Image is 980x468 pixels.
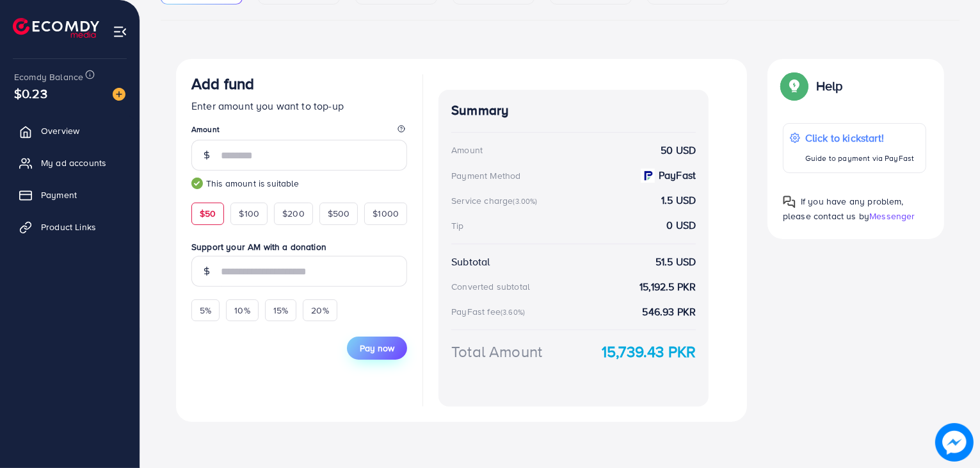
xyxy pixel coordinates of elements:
[805,130,914,146] p: Click to kickstart!
[360,342,394,355] span: Pay now
[10,214,130,240] a: Product Links
[602,340,696,363] strong: 15,739.43 PKR
[655,255,696,269] strong: 51.5 USD
[234,304,250,317] span: 10%
[282,207,305,220] span: $200
[451,305,529,318] div: PayFast fee
[10,182,130,208] a: Payment
[191,177,407,190] small: This amount is suitable
[14,84,47,103] span: $0.23
[805,151,914,166] p: Guide to payment via PayFast
[659,168,696,183] strong: PayFast
[113,88,125,101] img: image
[783,74,806,97] img: Popup guide
[191,98,407,113] p: Enter amount you want to top-up
[41,124,79,137] span: Overview
[41,188,77,201] span: Payment
[191,240,407,253] label: Support your AM with a donation
[936,424,974,462] img: image
[641,169,655,183] img: payment
[13,18,99,38] img: logo
[451,255,490,269] div: Subtotal
[311,304,328,317] span: 20%
[113,24,127,39] img: menu
[816,78,843,94] p: Help
[10,118,130,144] a: Overview
[783,195,904,222] span: If you have any problem, please contact us by
[41,156,106,169] span: My ad accounts
[643,305,696,319] strong: 546.93 PKR
[513,196,537,206] small: (3.00%)
[14,71,83,83] span: Ecomdy Balance
[869,210,915,222] span: Messenger
[451,169,520,182] div: Payment Method
[451,280,530,293] div: Converted subtotal
[501,307,525,317] small: (3.60%)
[661,193,696,208] strong: 1.5 USD
[191,178,203,189] img: guide
[451,194,541,207] div: Service charge
[200,207,216,220] span: $50
[41,221,96,233] span: Product Links
[200,304,211,317] span: 5%
[191,124,407,140] legend: Amount
[661,143,696,158] strong: 50 USD
[239,207,259,220] span: $100
[639,280,696,294] strong: 15,192.5 PKR
[191,74,254,93] h3: Add fund
[783,196,796,208] img: Popup guide
[273,304,288,317] span: 15%
[347,337,407,360] button: Pay now
[451,219,463,232] div: Tip
[451,144,483,156] div: Amount
[10,150,130,176] a: My ad accounts
[373,207,399,220] span: $1000
[451,103,696,119] h4: Summary
[328,207,350,220] span: $500
[666,218,696,233] strong: 0 USD
[451,340,542,363] div: Total Amount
